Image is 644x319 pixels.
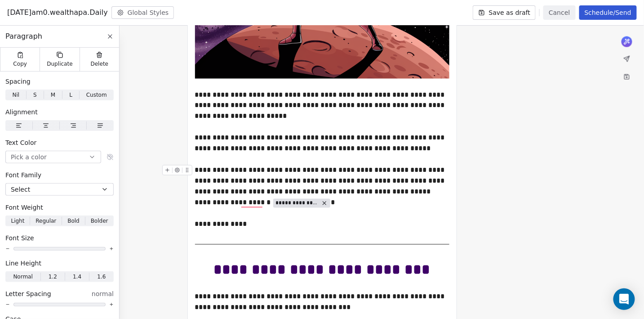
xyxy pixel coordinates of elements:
[5,171,41,180] span: Font Family
[5,108,38,117] span: Alignment
[47,60,72,67] span: Duplicate
[111,6,174,19] button: Global Styles
[33,91,37,99] span: S
[91,217,108,225] span: Bolder
[7,7,108,18] span: [DATE]am0.wealthapa.Daily
[51,91,55,99] span: M
[11,217,24,225] span: Light
[11,185,30,194] span: Select
[5,203,43,212] span: Font Weight
[13,273,32,281] span: Normal
[67,217,80,225] span: Bold
[36,217,56,225] span: Regular
[5,259,41,268] span: Line Height
[73,273,81,281] span: 1.4
[91,60,109,67] span: Delete
[49,273,57,281] span: 1.2
[69,91,72,99] span: L
[473,5,536,20] button: Save as draft
[12,91,19,99] span: Nil
[97,273,106,281] span: 1.6
[92,289,114,298] span: normal
[5,31,42,42] span: Paragraph
[543,5,575,20] button: Cancel
[13,60,27,67] span: Copy
[579,5,637,20] button: Schedule/Send
[86,91,107,99] span: Custom
[5,77,31,86] span: Spacing
[5,234,34,243] span: Font Size
[613,288,635,310] div: Open Intercom Messenger
[5,138,36,147] span: Text Color
[5,289,51,298] span: Letter Spacing
[5,151,101,163] button: Pick a color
